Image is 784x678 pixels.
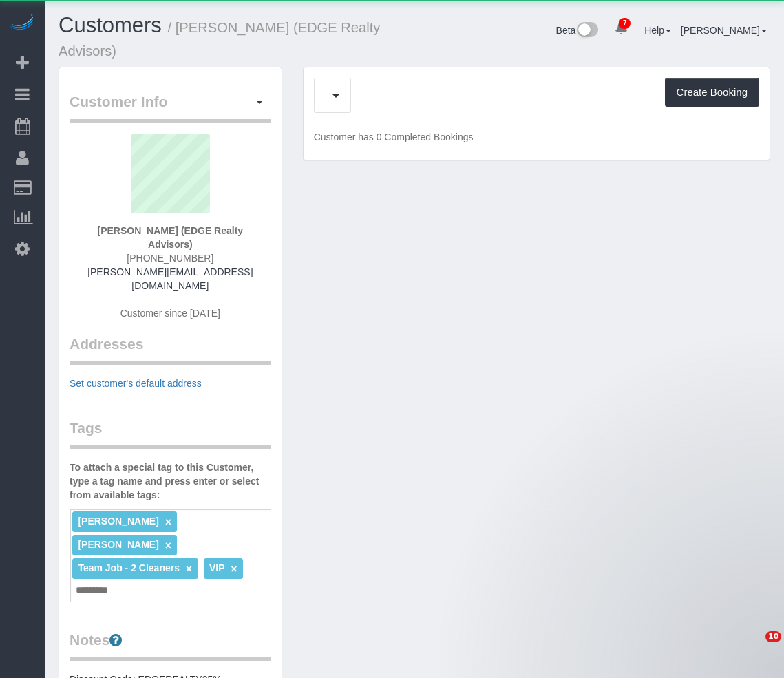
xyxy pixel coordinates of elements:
[644,25,671,36] a: Help
[165,516,171,528] a: ×
[70,92,271,123] legend: Customer Info
[59,20,380,59] small: / [PERSON_NAME] (EDGE Realty Advisors)
[87,266,253,291] a: [PERSON_NAME][EMAIL_ADDRESS][DOMAIN_NAME]
[608,14,635,44] a: 7
[127,253,213,264] span: [PHONE_NUMBER]‬
[78,562,180,573] span: Team Job - 2 Cleaners
[78,539,158,550] span: [PERSON_NAME]
[120,308,220,319] span: Customer since [DATE]
[556,25,599,36] a: Beta
[8,14,36,33] img: Automaid Logo
[575,22,598,40] img: New interface
[665,78,759,107] button: Create Booking
[619,18,631,29] span: 7
[70,460,271,502] label: To attach a special tag to this Customer, type a tag name and press enter or select from availabl...
[165,540,171,551] a: ×
[209,562,224,573] span: VIP
[59,13,162,37] a: Customers
[70,418,271,449] legend: Tags
[765,631,781,642] span: 10
[314,130,759,144] p: Customer has 0 Completed Bookings
[78,516,158,527] span: [PERSON_NAME]
[681,25,767,36] a: [PERSON_NAME]
[70,378,202,389] a: Set customer's default address
[70,630,271,661] legend: Notes
[186,563,192,575] a: ×
[98,225,244,250] strong: [PERSON_NAME] (EDGE Realty Advisors)
[737,631,770,664] iframe: Intercom live chat
[231,563,237,575] a: ×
